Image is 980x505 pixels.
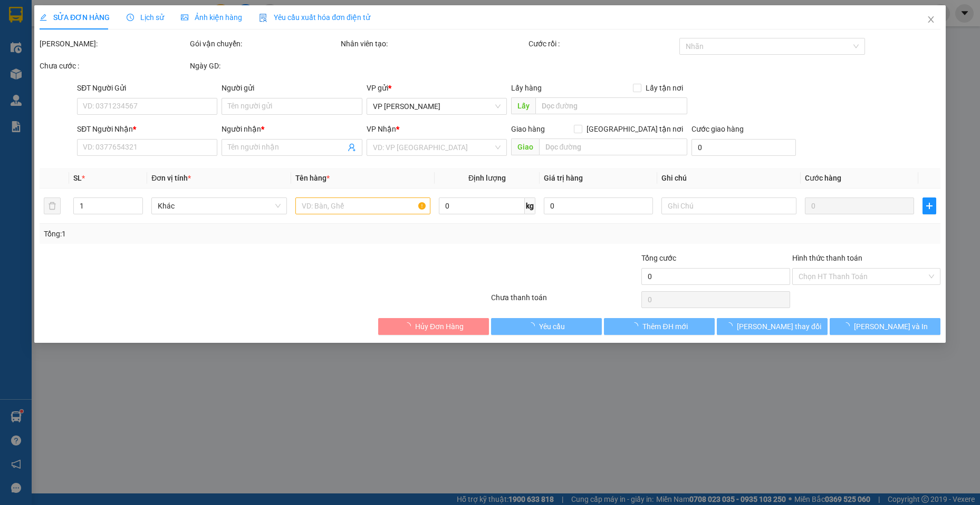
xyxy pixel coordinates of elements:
span: user-add [348,143,356,152]
div: Người nhận [222,123,362,135]
span: loading [725,322,737,330]
div: Cước rồi : [529,38,677,49]
span: SL [73,174,82,182]
span: Thêm ĐH mới [642,321,687,332]
button: Close [916,5,946,35]
span: Lấy [511,97,535,114]
input: Dọc đường [539,138,688,155]
span: loading [528,322,540,330]
div: Chưa thanh toán [490,292,640,310]
span: Cước hàng [805,174,841,182]
span: close [927,15,935,24]
span: kg [525,197,535,214]
button: plus [923,197,936,214]
div: Nhân viên tạo: [341,38,527,49]
th: Ghi chú [657,168,801,189]
button: [PERSON_NAME] và In [830,318,940,335]
button: delete [44,197,61,214]
span: Đơn vị tính [151,174,191,182]
input: VD: Bàn, Ghế [295,197,431,214]
label: Hình thức thanh toán [792,254,862,262]
span: Yêu cầu xuất hóa đơn điện tử [259,13,370,22]
span: loading [403,322,415,330]
div: VP gửi [367,82,507,94]
div: SĐT Người Gửi [77,82,217,94]
div: Người gửi [222,82,362,94]
span: Lấy hàng [511,84,542,92]
span: Lịch sử [127,13,164,22]
span: loading [631,322,642,330]
span: VP Nhận [367,125,396,133]
span: Định lượng [468,174,506,182]
span: VP Phạm Ngũ Lão [373,98,501,114]
span: Giao hàng [511,125,545,133]
input: Dọc đường [535,97,688,114]
span: Tổng cước [641,254,676,262]
input: Cước giao hàng [691,139,796,156]
span: edit [40,14,47,21]
div: Gói vận chuyển: [190,38,338,49]
span: Giá trị hàng [544,174,583,182]
span: Yêu cầu [540,321,565,332]
div: [PERSON_NAME]: [40,38,188,49]
input: Ghi Chú [661,197,797,214]
span: loading [842,322,854,330]
input: 0 [805,197,914,214]
img: icon [259,14,267,22]
div: Chưa cước : [40,60,188,72]
button: Thêm ĐH mới [604,318,715,335]
span: [PERSON_NAME] và In [854,321,928,332]
span: Ảnh kiện hàng [181,13,242,22]
span: Khác [158,198,281,214]
div: SĐT Người Nhận [77,123,217,135]
span: Giao [511,138,539,155]
span: picture [181,14,188,21]
span: SỬA ĐƠN HÀNG [40,13,110,22]
span: plus [923,202,936,210]
button: Yêu cầu [491,318,602,335]
span: clock-circle [127,14,134,21]
span: Hủy Đơn Hàng [415,321,464,332]
button: [PERSON_NAME] thay đổi [717,318,828,335]
span: Tên hàng [295,174,330,182]
div: Ngày GD: [190,60,338,72]
label: Cước giao hàng [691,125,744,133]
span: [GEOGRAPHIC_DATA] tận nơi [582,123,687,135]
span: [PERSON_NAME] thay đổi [737,321,821,332]
button: Hủy Đơn Hàng [378,318,489,335]
div: Tổng: 1 [44,228,378,240]
span: Lấy tận nơi [641,82,687,94]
